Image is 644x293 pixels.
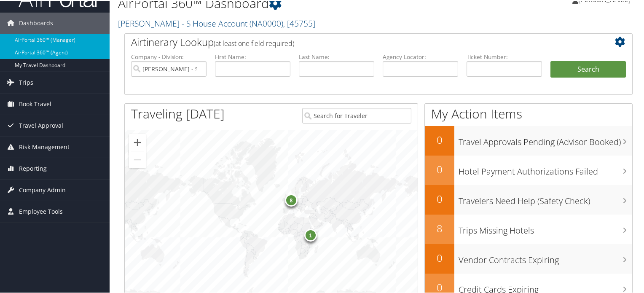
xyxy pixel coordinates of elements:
button: Search [550,60,626,77]
span: Travel Approval [19,114,63,135]
label: Agency Locator: [383,52,458,60]
h3: Vendor Contracts Expiring [459,249,632,265]
span: Company Admin [19,179,66,200]
span: Risk Management [19,136,70,157]
h2: 0 [425,250,454,264]
a: [PERSON_NAME] - S House Account [118,17,315,28]
h2: 0 [425,132,454,146]
h2: 0 [425,191,454,205]
span: Employee Tools [19,200,63,221]
span: (at least one field required) [214,38,294,47]
label: Company - Division: [131,52,207,60]
label: Ticket Number: [467,52,542,60]
h3: Hotel Payment Authorizations Failed [459,161,632,177]
h1: My Action Items [425,104,632,122]
h2: Airtinerary Lookup [131,34,584,48]
a: 0Travelers Need Help (Safety Check) [425,184,632,214]
span: Book Travel [19,93,51,114]
span: ( NA0000 ) [250,17,283,28]
div: 1 [304,228,317,241]
h3: Trips Missing Hotels [459,220,632,236]
span: , [ 45755 ] [283,17,315,28]
h3: Travelers Need Help (Safety Check) [459,190,632,206]
span: Dashboards [19,12,53,33]
label: First Name: [215,52,290,60]
span: Trips [19,71,33,92]
button: Zoom out [129,151,146,167]
input: Search for Traveler [302,107,412,123]
h2: 8 [425,220,454,235]
a: 0Travel Approvals Pending (Advisor Booked) [425,125,632,155]
h3: Travel Approvals Pending (Advisor Booked) [459,131,632,147]
h1: Traveling [DATE] [131,104,225,122]
span: Reporting [19,157,47,178]
div: 8 [284,193,297,206]
label: Last Name: [299,52,374,60]
button: Zoom in [129,133,146,150]
a: 0Hotel Payment Authorizations Failed [425,155,632,184]
a: 8Trips Missing Hotels [425,214,632,243]
a: 0Vendor Contracts Expiring [425,243,632,273]
h2: 0 [425,161,454,176]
